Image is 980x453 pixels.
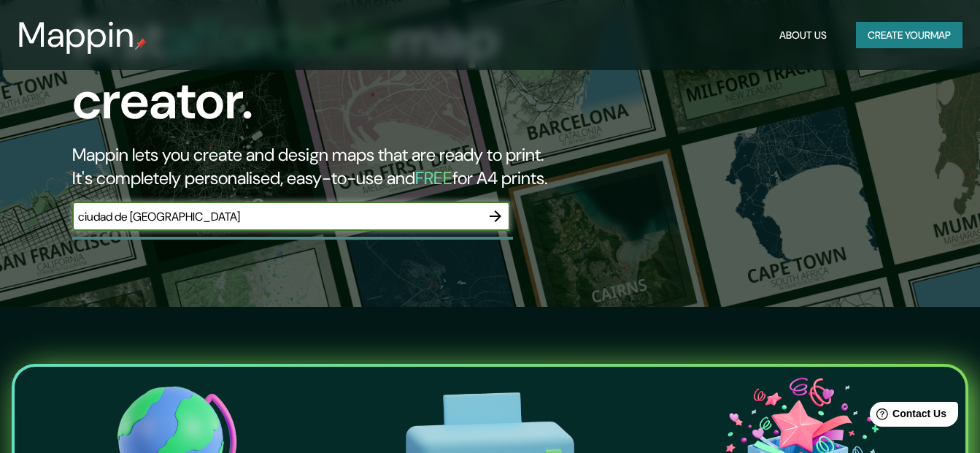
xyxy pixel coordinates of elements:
[856,22,962,49] button: Create yourmap
[850,396,964,437] iframe: Help widget launcher
[415,167,452,189] h5: FREE
[18,15,135,56] h3: Mappin
[135,38,147,50] img: mappin-pin
[72,208,481,225] input: Choose your favourite place
[72,143,563,190] h2: Mappin lets you create and design maps that are ready to print. It's completely personalised, eas...
[773,22,833,49] button: About Us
